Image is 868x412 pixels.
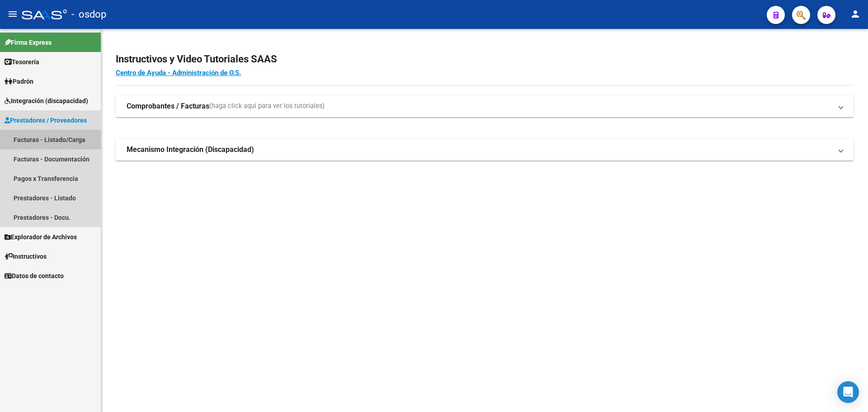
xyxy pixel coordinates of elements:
span: Explorador de Archivos [5,232,77,242]
span: - osdop [71,5,106,24]
span: Datos de contacto [5,271,64,281]
span: Firma Express [5,38,52,47]
span: Prestadores / Proveedores [5,115,87,125]
a: Centro de Ayuda - Administración de O.S. [116,69,241,77]
h2: Instructivos y Video Tutoriales SAAS [116,51,854,68]
mat-expansion-panel-header: Mecanismo Integración (Discapacidad) [116,139,854,161]
mat-icon: person [850,9,861,19]
strong: Comprobantes / Facturas [127,101,209,111]
mat-icon: menu [7,9,18,19]
span: Padrón [5,76,33,86]
span: (haga click aquí para ver los tutoriales) [209,101,325,111]
div: Open Intercom Messenger [837,381,859,403]
span: Instructivos [5,251,47,261]
mat-expansion-panel-header: Comprobantes / Facturas(haga click aquí para ver los tutoriales) [116,95,854,117]
strong: Mecanismo Integración (Discapacidad) [127,145,254,155]
span: Integración (discapacidad) [5,96,88,106]
span: Tesorería [5,57,39,67]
